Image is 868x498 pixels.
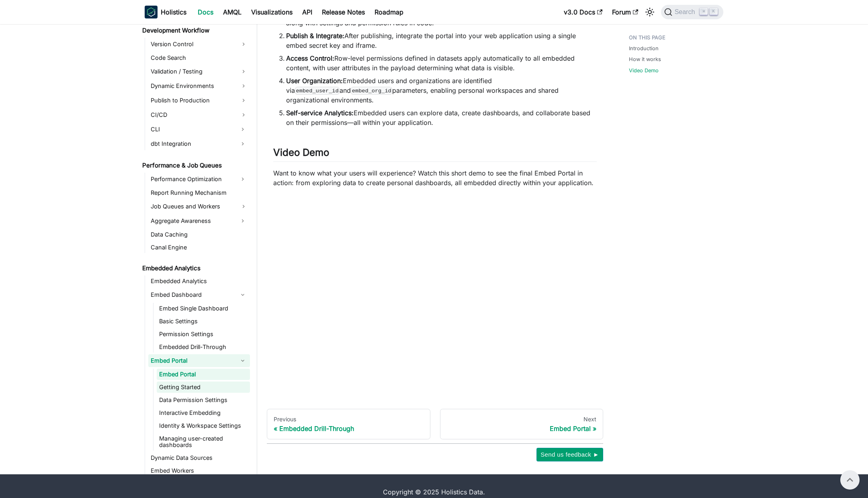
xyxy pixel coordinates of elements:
li: Embedded users and organizations are identified via and parameters, enabling personal workspaces ... [286,76,597,105]
strong: User Organization: [286,77,343,85]
button: Expand sidebar category 'Performance Optimization' [235,173,250,186]
p: Want to know what your users will experience? Watch this short demo to see the final Embed Portal... [273,168,597,188]
a: Forum [607,6,643,18]
a: Video Demo [629,67,659,74]
a: Roadmap [370,6,408,18]
a: Embed Workers [148,465,250,476]
button: Expand sidebar category 'Aggregate Awareness' [235,214,250,227]
a: Aggregate Awareness [148,214,235,227]
a: Getting Started [157,382,250,393]
a: Canal Engine [148,242,250,253]
button: Search (Command+K) [661,5,723,19]
a: Validation / Testing [148,65,250,78]
li: After publishing, integrate the portal into your web application using a single embed secret key ... [286,31,597,50]
code: embed_org_id [351,87,392,95]
h2: Video Demo [273,147,597,162]
a: Embedded Drill-Through [157,341,250,353]
a: Basic Settings [157,316,250,327]
iframe: To enrich screen reader interactions, please activate Accessibility in Grammarly extension settings [273,196,597,390]
button: Switch between dark and light mode (currently light mode) [643,6,656,18]
div: Copyright © 2025 Holistics Data. [178,487,690,497]
img: Holistics [145,6,158,18]
a: Embed Single Dashboard [157,303,250,314]
a: v3.0 Docs [559,6,607,18]
button: Expand sidebar category 'CLI' [235,123,250,136]
a: Development Workflow [140,25,250,36]
strong: Publish & Integrate: [286,32,344,40]
a: PreviousEmbedded Drill-Through [267,409,430,439]
div: Embed Portal [447,425,597,433]
a: NextEmbed Portal [440,409,604,439]
a: Embed Portal [157,369,250,380]
a: How it works [629,55,661,63]
a: Interactive Embedding [157,407,250,418]
button: Expand sidebar category 'dbt Integration' [235,137,250,150]
a: CLI [148,123,235,136]
span: Search [672,8,700,16]
a: Dynamic Data Sources [148,452,250,463]
a: Code Search [148,52,250,63]
a: Visualizations [246,6,297,18]
nav: Docs sidebar [137,0,257,474]
button: Collapse sidebar category 'Embed Dashboard' [235,288,250,301]
a: CI/CD [148,108,250,121]
a: dbt Integration [148,137,235,150]
a: Identity & Workspace Settings [157,420,250,431]
button: Scroll back to top [840,470,860,490]
a: Release Notes [317,6,370,18]
a: Dynamic Environments [148,80,250,92]
a: Embedded Analytics [140,263,250,274]
a: AMQL [218,6,246,18]
b: Holistics [161,7,186,17]
div: Previous [274,416,424,423]
a: Embed Dashboard [148,288,235,301]
a: Embed Portal [148,354,235,367]
nav: Docs pages [267,409,603,439]
a: Permission Settings [157,329,250,340]
button: Send us feedback ► [536,448,603,461]
kbd: ⌘ [700,8,708,15]
a: Docs [193,6,218,18]
strong: Self-service Analytics: [286,109,354,117]
strong: Access Control: [286,54,334,62]
a: Job Queues and Workers [148,200,250,213]
div: Embedded Drill-Through [274,425,424,433]
li: Row-level permissions defined in datasets apply automatically to all embedded content, with user ... [286,53,597,73]
a: HolisticsHolistics [145,6,186,18]
a: Introduction [629,45,659,52]
span: Send us feedback ► [540,449,599,460]
li: Embedded users can explore data, create dashboards, and collaborate based on their permissions—al... [286,108,597,127]
a: Data Caching [148,229,250,240]
code: embed_user_id [295,87,340,95]
a: Publish to Production [148,94,250,107]
a: Performance & Job Queues [140,160,250,171]
a: Performance Optimization [148,173,235,186]
div: Next [447,416,597,423]
a: Version Control [148,38,250,51]
kbd: K [710,8,718,15]
button: Collapse sidebar category 'Embed Portal' [235,354,250,367]
a: Managing user-created dashboards [157,433,250,451]
a: Embedded Analytics [148,276,250,287]
a: Report Running Mechanism [148,187,250,198]
a: Data Permission Settings [157,394,250,406]
a: API [297,6,317,18]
